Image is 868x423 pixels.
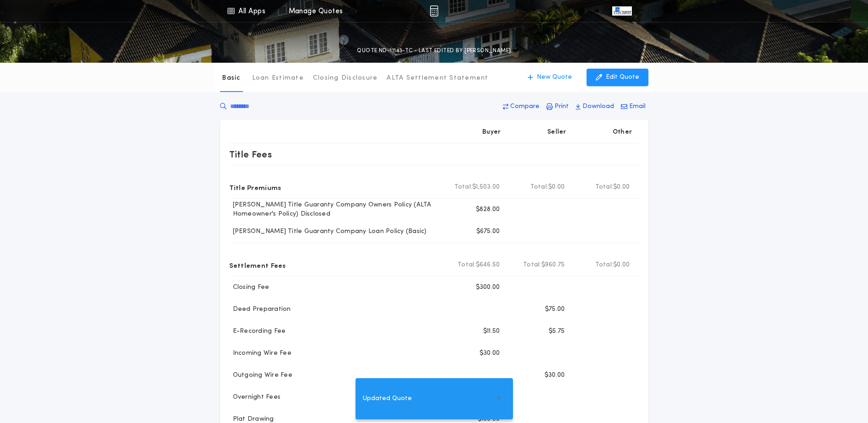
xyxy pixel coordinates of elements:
p: Deed Preparation [229,305,291,314]
p: $30.00 [545,371,565,380]
b: Total: [458,260,476,270]
button: Print [544,98,571,115]
b: Total: [595,183,614,192]
p: ALTA Settlement Statement [387,74,488,83]
p: Loan Estimate [252,74,304,83]
button: Email [618,98,648,115]
span: $1,503.00 [472,183,500,192]
span: Updated Quote [363,394,412,404]
p: Title Premiums [229,180,281,195]
p: $11.50 [483,327,500,336]
p: $828.00 [476,205,500,214]
button: New Quote [518,69,581,86]
p: Print [555,102,569,111]
p: Seller [547,128,566,137]
b: Total: [454,183,473,192]
p: Closing Fee [229,283,270,292]
p: Outgoing Wire Fee [229,371,292,380]
b: Total: [595,260,614,270]
p: Settlement Fees [229,258,286,272]
p: Download [582,102,614,111]
p: [PERSON_NAME] Title Guaranty Company Loan Policy (Basic) [229,227,427,236]
span: $0.00 [613,183,630,192]
p: Compare [510,102,539,111]
p: Title Fees [229,147,272,162]
p: $75.00 [545,305,565,314]
p: Basic [222,74,240,83]
p: QUOTE ND-11143-TC - LAST EDITED BY [PERSON_NAME] [357,46,511,55]
span: $646.50 [476,260,500,270]
button: Compare [500,98,542,115]
img: img [430,5,438,16]
p: New Quote [537,73,572,82]
p: Email [629,102,646,111]
p: Incoming Wire Fee [229,349,291,358]
p: $30.00 [480,349,500,358]
span: $0.00 [548,183,565,192]
span: $0.00 [613,260,630,270]
p: Closing Disclosure [313,74,378,83]
p: Buyer [482,128,501,137]
button: Download [573,98,617,115]
p: [PERSON_NAME] Title Guaranty Company Owners Policy (ALTA Homeowner's Policy) Disclosed [229,201,442,219]
p: E-Recording Fee [229,327,286,336]
b: Total: [523,260,541,270]
p: $300.00 [476,283,500,292]
button: Edit Quote [587,69,648,86]
span: $960.75 [541,260,565,270]
p: Other [612,128,631,137]
p: $5.75 [549,327,565,336]
p: $675.00 [476,227,500,236]
p: Edit Quote [606,73,639,82]
b: Total: [530,183,549,192]
img: vs-icon [612,6,631,16]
